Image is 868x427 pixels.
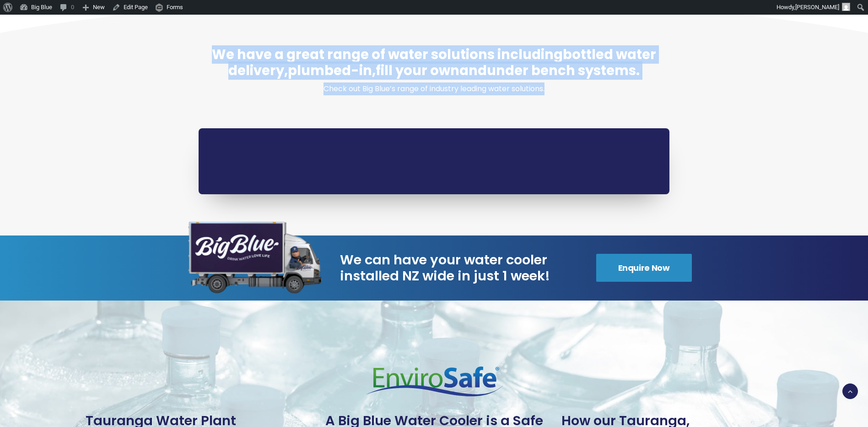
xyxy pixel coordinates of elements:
[340,252,580,284] span: We can have your water cooler installed NZ wide in just 1 week!
[376,61,459,80] a: fill your own
[795,4,839,11] span: [PERSON_NAME]
[199,82,670,95] p: Check out Big Blue’s range of industry leading water solutions.
[228,45,656,80] a: bottled water delivery
[366,367,504,396] img: EnviroSafe
[596,254,692,282] a: Enquire Now
[199,47,670,79] span: We have a great range of water solutions including , , and .
[487,61,636,80] a: under bench systems
[288,61,372,80] a: plumbed-in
